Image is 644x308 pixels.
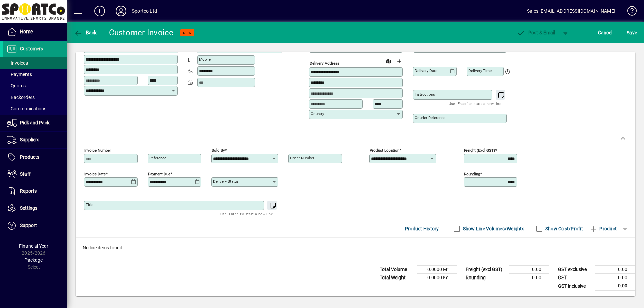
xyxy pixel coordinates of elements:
[3,57,67,69] a: Invoices
[555,282,595,290] td: GST inclusive
[627,30,629,35] span: S
[590,223,617,234] span: Product
[462,266,509,274] td: Freight (excl GST)
[464,148,495,153] mat-label: Freight (excl GST)
[7,83,26,88] span: Quotes
[625,26,639,39] button: Save
[20,120,49,125] span: Pick and Pack
[517,30,555,35] span: ost & Email
[20,154,39,160] span: Products
[3,115,67,131] a: Pick and Pack
[402,223,442,235] button: Product History
[376,266,417,274] td: Total Volume
[3,183,67,200] a: Reports
[72,26,98,39] button: Back
[598,27,613,38] span: Cancel
[405,223,439,234] span: Product History
[7,106,46,111] span: Communications
[89,5,110,17] button: Add
[7,95,35,100] span: Backorders
[24,257,43,263] span: Package
[20,205,37,211] span: Settings
[376,274,417,282] td: Total Weight
[622,1,636,23] a: Knowledge Base
[20,223,37,228] span: Support
[464,172,480,176] mat-label: Rounding
[109,27,174,38] div: Customer Invoice
[20,137,39,142] span: Suppliers
[415,115,445,120] mat-label: Courier Reference
[110,5,132,17] button: Profile
[415,68,437,73] mat-label: Delivery date
[3,91,67,103] a: Backorders
[20,29,33,34] span: Home
[86,202,93,207] mat-label: Title
[3,103,67,114] a: Communications
[311,111,324,116] mat-label: Country
[3,69,67,80] a: Payments
[595,266,635,274] td: 0.00
[370,148,399,153] mat-label: Product location
[3,132,67,148] a: Suppliers
[415,92,435,97] mat-label: Instructions
[3,80,67,91] a: Quotes
[449,100,501,107] mat-hint: Use 'Enter' to start a new line
[509,274,549,282] td: 0.00
[528,30,531,35] span: P
[527,6,615,16] div: Sales [EMAIL_ADDRESS][DOMAIN_NAME]
[417,274,457,282] td: 0.0000 Kg
[555,266,595,274] td: GST exclusive
[183,30,192,35] span: NEW
[544,225,583,232] label: Show Cost/Profit
[7,60,28,66] span: Invoices
[383,56,394,66] a: View on map
[220,210,273,218] mat-hint: Use 'Enter' to start a new line
[468,68,492,73] mat-label: Delivery time
[394,56,405,67] button: Choose address
[20,171,31,177] span: Staff
[627,27,637,38] span: ave
[84,148,111,153] mat-label: Invoice number
[212,148,225,153] mat-label: Sold by
[462,225,524,232] label: Show Line Volumes/Weights
[20,188,37,194] span: Reports
[513,26,559,39] button: Post & Email
[67,26,104,39] app-page-header-button: Back
[3,149,67,166] a: Products
[74,30,97,35] span: Back
[19,243,48,249] span: Financial Year
[555,274,595,282] td: GST
[586,223,620,235] button: Product
[149,156,166,160] mat-label: Reference
[290,156,314,160] mat-label: Order number
[595,282,635,290] td: 0.00
[3,23,67,40] a: Home
[3,200,67,217] a: Settings
[7,72,32,77] span: Payments
[3,166,67,183] a: Staff
[509,266,549,274] td: 0.00
[84,172,106,176] mat-label: Invoice date
[148,172,170,176] mat-label: Payment due
[462,274,509,282] td: Rounding
[213,179,239,184] mat-label: Delivery status
[20,46,43,51] span: Customers
[3,217,67,234] a: Support
[132,6,157,16] div: Sportco Ltd
[596,26,614,39] button: Cancel
[199,57,211,62] mat-label: Mobile
[595,274,635,282] td: 0.00
[417,266,457,274] td: 0.0000 M³
[76,238,635,258] div: No line items found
